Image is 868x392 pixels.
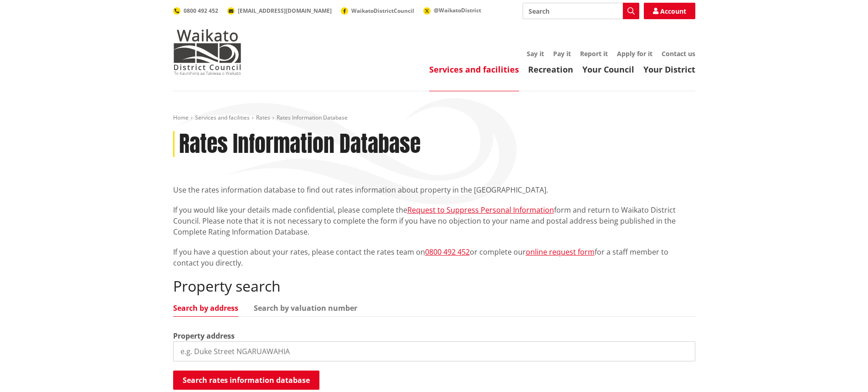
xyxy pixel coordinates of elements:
[643,64,695,75] a: Your District
[173,341,695,361] input: e.g. Duke Street NGARUAWAHIA
[341,7,414,15] a: WaikatoDistrictCouncil
[173,277,695,295] h2: Property search
[526,247,595,257] a: online request form
[173,330,235,341] label: Property address
[582,64,634,75] a: Your Council
[662,49,695,58] a: Contact us
[173,246,695,268] p: If you have a question about your rates, please contact the rates team on or complete our for a s...
[580,49,608,58] a: Report it
[434,6,481,14] span: @WaikatoDistrict
[256,114,270,121] a: Rates
[238,7,332,15] span: [EMAIL_ADDRESS][DOMAIN_NAME]
[173,29,241,75] img: Waikato District Council - Te Kaunihera aa Takiwaa o Waikato
[173,371,319,390] button: Search rates information database
[553,49,571,58] a: Pay it
[407,205,554,215] a: Request to Suppress Personal Information
[227,7,332,15] a: [EMAIL_ADDRESS][DOMAIN_NAME]
[184,7,218,15] span: 0800 492 452
[423,6,481,14] a: @WaikatoDistrict
[527,49,544,58] a: Say it
[528,64,573,75] a: Recreation
[179,131,421,157] h1: Rates Information Database
[173,184,695,195] p: Use the rates information database to find out rates information about property in the [GEOGRAPHI...
[173,114,189,121] a: Home
[617,49,652,58] a: Apply for it
[351,7,414,15] span: WaikatoDistrictCouncil
[173,7,218,15] a: 0800 492 452
[173,204,695,237] p: If you would like your details made confidential, please complete the form and return to Waikato ...
[277,114,348,121] span: Rates Information Database
[429,64,519,75] a: Services and facilities
[425,247,470,257] a: 0800 492 452
[254,304,357,312] a: Search by valuation number
[523,3,639,19] input: Search input
[644,3,695,19] a: Account
[173,304,238,312] a: Search by address
[195,114,250,121] a: Services and facilities
[173,114,695,122] nav: breadcrumb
